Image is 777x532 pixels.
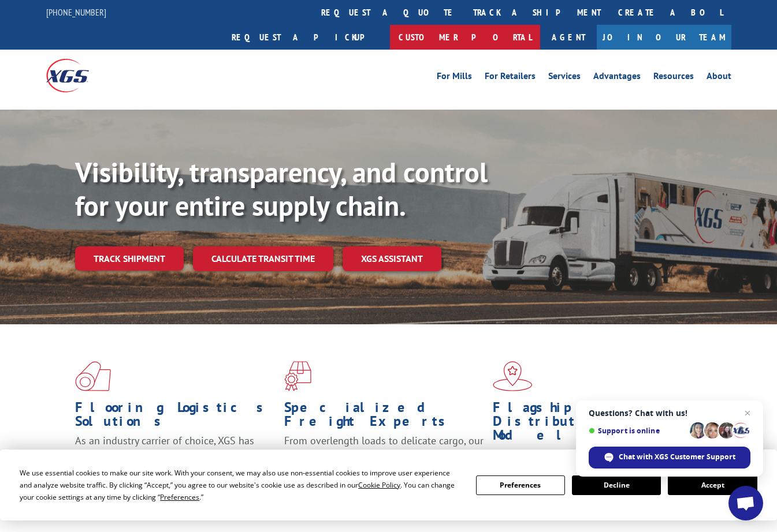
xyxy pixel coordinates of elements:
[75,400,276,434] h1: Flooring Logistics Solutions
[75,246,184,271] a: Track shipment
[597,25,731,50] a: Join Our Team
[540,25,597,50] a: Agent
[493,448,674,489] span: Our agile distribution network gives you nationwide inventory management on demand.
[653,72,694,84] a: Resources
[75,361,111,391] img: xgs-icon-total-supply-chain-intelligence-red
[46,6,106,18] a: [PHONE_NUMBER]
[284,434,485,485] p: From overlength loads to delicate cargo, our experienced staff knows the best way to move your fr...
[20,467,462,503] div: We use essential cookies to make our site work. With your consent, we may also use non-essential ...
[193,246,333,271] a: Calculate transit time
[476,475,565,495] button: Preferences
[589,409,750,418] span: Questions? Chat with us!
[284,400,485,434] h1: Specialized Freight Experts
[343,246,441,271] a: XGS ASSISTANT
[437,72,472,84] a: For Mills
[572,475,661,495] button: Decline
[493,361,533,391] img: xgs-icon-flagship-distribution-model-red
[493,400,693,448] h1: Flagship Distribution Model
[741,406,754,420] span: Close chat
[358,480,400,490] span: Cookie Policy
[619,452,735,462] span: Chat with XGS Customer Support
[75,154,488,223] b: Visibility, transparency, and control for your entire supply chain.
[589,447,750,469] div: Chat with XGS Customer Support
[548,72,581,84] a: Services
[589,426,686,435] span: Support is online
[390,25,540,50] a: Customer Portal
[75,434,254,475] span: As an industry carrier of choice, XGS has brought innovation and dedication to flooring logistics...
[707,72,731,84] a: About
[223,25,390,50] a: Request a pickup
[668,475,757,495] button: Accept
[485,72,536,84] a: For Retailers
[160,492,199,502] span: Preferences
[728,486,763,520] div: Open chat
[284,361,311,391] img: xgs-icon-focused-on-flooring-red
[593,72,641,84] a: Advantages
